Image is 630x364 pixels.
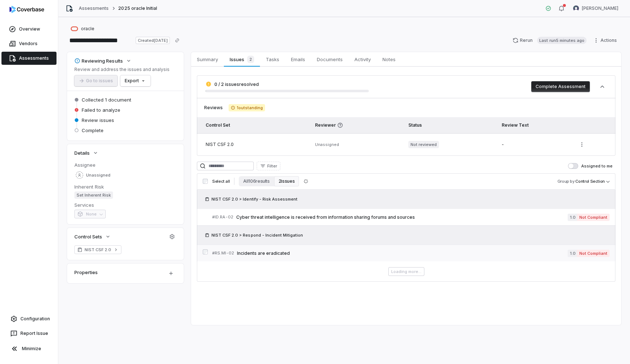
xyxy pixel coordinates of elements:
button: Export [120,75,151,86]
button: Filter [257,162,280,170]
span: # ID.RA-02 [212,214,233,220]
span: Unassigned [315,142,339,147]
button: Complete Assessment [531,81,590,92]
label: Assigned to me [568,163,612,169]
p: Review and address the issues and analysis [74,67,170,72]
a: NIST CSF 2.0 [74,245,121,254]
span: Incidents are eradicated [237,250,568,256]
span: Documents [314,55,346,64]
span: Complete [82,127,104,134]
button: RerunLast run5 minutes ago [508,35,591,46]
span: Not Compliant [577,214,610,221]
button: Minimize [3,341,55,356]
button: https://oracle.com/oracle [69,22,97,35]
dt: Services [74,202,176,208]
span: Control Set [206,122,230,128]
span: Last run 5 minutes ago [537,37,587,44]
span: Collected 1 document [82,96,131,103]
a: Vendors [1,37,57,50]
span: Status [408,122,422,128]
span: Not reviewed [408,141,439,148]
span: Set Inherent Risk [74,191,113,199]
span: 1 outstanding [229,104,265,111]
span: Details [74,150,90,156]
span: NIST CSF 2.0 [85,247,111,253]
button: Copy link [171,34,184,47]
div: Reviewing Results [74,58,123,64]
span: Notes [380,55,398,64]
a: Assessments [79,5,109,11]
span: Unassigned [86,173,110,178]
button: Control Sets [72,230,113,243]
dt: Inherent Risk [74,183,176,190]
button: Assigned to me [568,163,578,169]
span: Emails [288,55,308,64]
a: Overview [1,23,57,36]
button: Details [72,146,101,159]
span: Created [DATE] [136,37,170,44]
span: Select all [212,179,230,184]
span: [PERSON_NAME] [582,5,618,11]
span: Control Sets [74,233,102,240]
span: Failed to analyze [82,107,120,113]
span: Cyber threat intelligence is received from information sharing forums and sources [236,214,568,220]
span: Not Compliant [577,250,610,257]
a: #ID.RA-02Cyber threat intelligence is received from information sharing forums and sources1.0Not ... [212,209,610,225]
span: Reviewer [315,122,397,128]
span: # RS.MI-02 [212,250,234,256]
span: Filter [267,163,277,169]
button: Prateek Paliwal avatar[PERSON_NAME] [569,3,623,14]
span: Group by [557,179,575,184]
input: Select all [203,179,208,184]
span: NIST CSF 2.0 > Identify - Risk Assessment [211,196,297,202]
a: Assessments [1,52,57,65]
span: 2025 oracle Initial [118,5,157,11]
div: - [502,142,565,147]
span: Review issues [82,117,114,123]
span: 1.0 [568,250,577,257]
button: Reviewing Results [72,54,134,67]
img: Prateek Paliwal avatar [573,5,579,11]
div: NIST CSF 2.0 [206,142,303,147]
dt: Assignee [74,162,176,168]
span: 1.0 [568,214,577,221]
span: NIST CSF 2.0 > Respond - Incident Mitigation [211,232,303,238]
span: 2 [247,56,254,63]
a: Configuration [3,312,55,325]
span: Review Text [502,122,529,128]
span: Issues [227,54,257,64]
button: All 106 results [239,176,274,186]
span: Tasks [263,55,282,64]
span: 0 / 2 issues resolved [214,82,259,87]
button: Report Issue [3,327,55,340]
span: Activity [351,55,374,64]
button: Actions [591,35,621,46]
span: Reviews [204,105,223,111]
a: #RS.MI-02Incidents are eradicated1.0Not Compliant [212,245,610,261]
button: 2 issues [274,176,299,186]
img: logo-D7KZi-bG.svg [9,6,44,13]
span: oracle [81,26,94,32]
span: Summary [194,55,221,64]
